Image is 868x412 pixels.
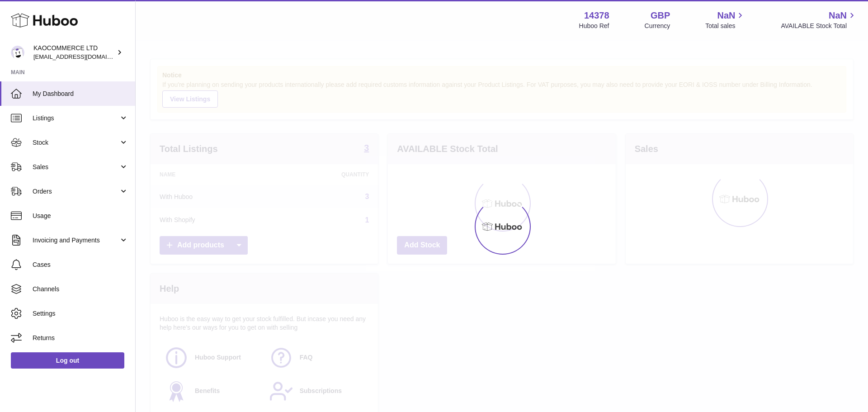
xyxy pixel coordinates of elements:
[705,22,745,30] span: Total sales
[33,163,119,171] span: Sales
[33,309,128,318] span: Settings
[11,352,124,369] a: Log out
[33,44,115,61] div: KAOCOMMERCE LTD
[781,9,857,30] a: NaN AVAILABLE Stock Total
[33,53,133,60] span: [EMAIL_ADDRESS][DOMAIN_NAME]
[651,9,670,22] strong: GBP
[33,114,119,123] span: Listings
[33,212,128,220] span: Usage
[829,9,847,22] span: NaN
[33,90,128,98] span: My Dashboard
[33,187,119,196] span: Orders
[781,22,857,30] span: AVAILABLE Stock Total
[705,9,745,30] a: NaN Total sales
[645,22,670,30] div: Currency
[33,138,119,147] span: Stock
[33,236,119,245] span: Invoicing and Payments
[33,285,128,294] span: Channels
[33,334,128,342] span: Returns
[579,22,609,30] div: Huboo Ref
[33,260,128,269] span: Cases
[584,9,609,22] strong: 14378
[11,46,24,59] img: internalAdmin-14378@internal.huboo.com
[717,9,735,22] span: NaN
